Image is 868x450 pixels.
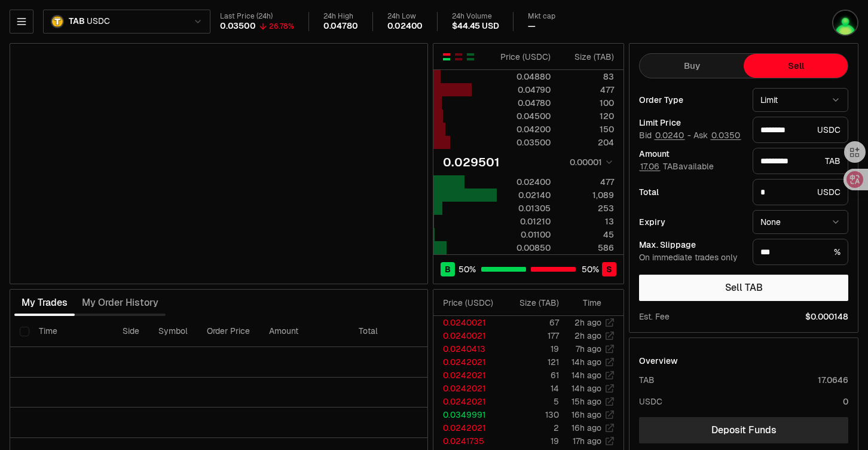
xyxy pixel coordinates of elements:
[497,176,551,188] div: 0.02400
[561,84,614,96] div: 477
[582,263,599,275] span: 50 %
[571,409,601,420] time: 16h ago
[574,330,601,341] time: 2h ago
[606,263,612,275] span: S
[503,329,560,342] td: 177
[571,357,601,367] time: 14h ago
[452,12,499,21] div: 24h Volume
[445,263,451,275] span: B
[576,343,601,354] time: 7h ago
[29,316,113,347] th: Time
[497,84,551,96] div: 0.04790
[573,436,601,446] time: 17h ago
[561,202,614,214] div: 253
[569,297,601,309] div: Time
[87,16,109,27] span: USDC
[639,241,743,249] div: Max. Slippage
[639,150,743,158] div: Amount
[832,10,858,36] img: 挖坑
[433,316,503,329] td: 0.0240021
[571,370,601,381] time: 14h ago
[442,52,451,62] button: Show Buy and Sell Orders
[753,117,848,143] div: USDC
[639,218,743,226] div: Expiry
[503,395,560,408] td: 5
[639,253,743,263] div: On immediate trades only
[639,374,655,386] div: TAB
[639,118,743,127] div: Limit Price
[710,130,741,140] button: 0.0350
[75,291,166,315] button: My Order History
[220,12,294,21] div: Last Price (24h)
[744,54,848,78] button: Sell
[433,329,503,342] td: 0.0240021
[503,342,560,355] td: 19
[639,355,678,367] div: Overview
[433,421,503,434] td: 0.0242021
[454,52,463,62] button: Show Sell Orders Only
[14,291,75,315] button: My Trades
[433,434,503,448] td: 0.0241735
[387,21,423,32] div: 0.02400
[561,189,614,201] div: 1,089
[433,382,503,395] td: 0.0242021
[497,123,551,135] div: 0.04200
[466,52,475,62] button: Show Buy Orders Only
[497,71,551,83] div: 0.04880
[497,97,551,109] div: 0.04780
[497,215,551,227] div: 0.01210
[443,154,500,171] div: 0.029501
[805,311,848,323] span: $0.000148
[753,239,848,265] div: %
[497,242,551,254] div: 0.00850
[574,317,601,328] time: 2h ago
[51,15,64,28] img: TAB.png
[561,229,614,241] div: 45
[259,316,349,347] th: Amount
[561,97,614,109] div: 100
[323,12,358,21] div: 24h High
[640,54,744,78] button: Buy
[639,417,848,443] a: Deposit Funds
[433,355,503,369] td: 0.0242021
[349,316,439,347] th: Total
[561,110,614,122] div: 120
[497,229,551,241] div: 0.01100
[459,263,476,275] span: 50 %
[503,369,560,382] td: 61
[561,136,614,148] div: 204
[561,123,614,135] div: 150
[433,369,503,382] td: 0.0242021
[639,188,743,196] div: Total
[571,383,601,394] time: 14h ago
[149,316,197,347] th: Symbol
[639,130,691,141] span: Bid -
[561,176,614,188] div: 477
[561,215,614,227] div: 13
[220,21,256,32] div: 0.03500
[387,12,423,21] div: 24h Low
[443,297,502,309] div: Price ( USDC )
[433,342,503,355] td: 0.0240413
[561,242,614,254] div: 586
[503,382,560,395] td: 14
[497,202,551,214] div: 0.01305
[693,130,741,141] span: Ask
[497,189,551,201] div: 0.02140
[639,311,670,323] div: Est. Fee
[639,396,662,408] div: USDC
[753,148,848,174] div: TAB
[269,22,294,31] div: 26.78%
[571,422,601,433] time: 16h ago
[561,71,614,83] div: 83
[571,396,601,407] time: 15h ago
[452,21,499,32] div: $44.45 USD
[503,421,560,434] td: 2
[639,275,848,301] button: Sell TAB
[497,136,551,148] div: 0.03500
[818,374,848,386] div: 17.0646
[323,21,358,32] div: 0.04780
[843,396,848,408] div: 0
[497,51,551,63] div: Price ( USDC )
[566,155,614,169] button: 0.00001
